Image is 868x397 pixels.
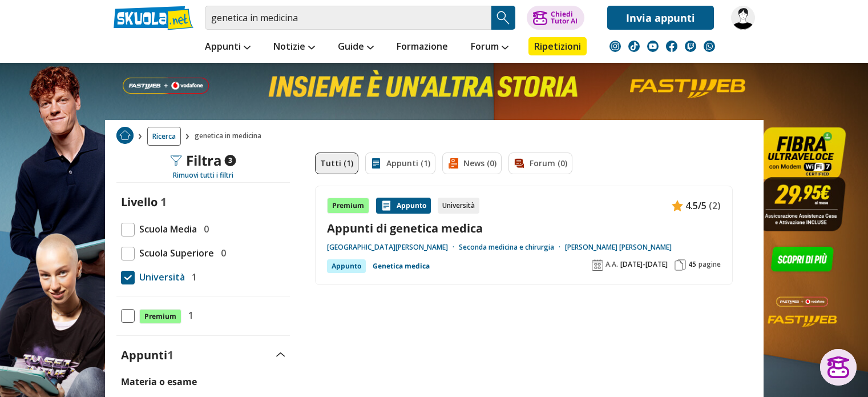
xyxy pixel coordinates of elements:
a: Invia appunti [607,6,714,30]
span: Scuola Media [135,222,197,236]
img: instagram [609,41,621,52]
div: Appunto [376,198,431,214]
span: 1 [184,308,193,323]
a: Forum [468,37,511,58]
span: 3 [224,155,236,166]
div: Chiedi Tutor AI [551,11,578,25]
a: [GEOGRAPHIC_DATA][PERSON_NAME] [327,243,459,252]
a: Appunti (1) [365,153,435,174]
img: Appunti filtro contenuto [370,158,382,169]
a: Home [116,127,134,146]
span: A.A. [605,260,618,269]
span: pagine [699,260,721,269]
img: twitch [685,41,696,52]
img: Appunti contenuto [672,200,683,211]
span: Università [135,270,185,284]
img: Anno accademico [592,259,603,271]
span: Scuola Superiore [135,246,214,260]
button: Search Button [491,6,515,30]
img: facebook [666,41,677,52]
img: Claudiapet [731,6,755,30]
span: Premium [139,309,181,324]
a: Tutti (1) [315,153,358,174]
a: Appunti di genetica medica [327,220,721,236]
div: Filtra [170,153,236,169]
label: Materia o esame [121,375,197,388]
img: Apri e chiudi sezione [276,352,285,357]
a: Appunti [202,37,253,58]
img: Cerca appunti, riassunti o versioni [495,9,512,26]
img: tiktok [628,41,640,52]
img: Pagine [675,259,686,271]
img: Filtra filtri mobile [170,155,181,166]
label: Appunti [121,347,173,363]
span: 1 [187,270,197,284]
a: Ripetizioni [528,37,587,55]
div: Rimuovi tutti i filtri [116,171,290,180]
span: 0 [199,222,209,236]
span: 1 [160,194,167,210]
a: Seconda medicina e chirurgia [459,243,565,252]
img: WhatsApp [704,41,715,52]
div: Università [438,198,479,214]
a: Genetica medica [373,259,430,273]
img: Home [116,127,134,144]
label: Livello [121,194,158,210]
a: Notizie [271,37,318,58]
img: youtube [647,41,659,52]
img: Appunti contenuto [381,200,392,211]
button: ChiediTutor AI [527,6,584,30]
a: Formazione [394,37,451,58]
a: [PERSON_NAME] [PERSON_NAME] [565,243,672,252]
span: 1 [167,347,173,363]
span: (2) [709,198,721,213]
span: 45 [688,260,696,269]
input: Cerca appunti, riassunti o versioni [205,6,491,30]
span: [DATE]-[DATE] [620,260,668,269]
span: 4.5/5 [685,198,706,213]
span: genetica in medicina [195,127,266,146]
span: 0 [216,246,226,260]
div: Appunto [327,259,366,273]
a: Ricerca [147,127,181,146]
a: Guide [335,37,377,58]
div: Premium [327,198,369,214]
